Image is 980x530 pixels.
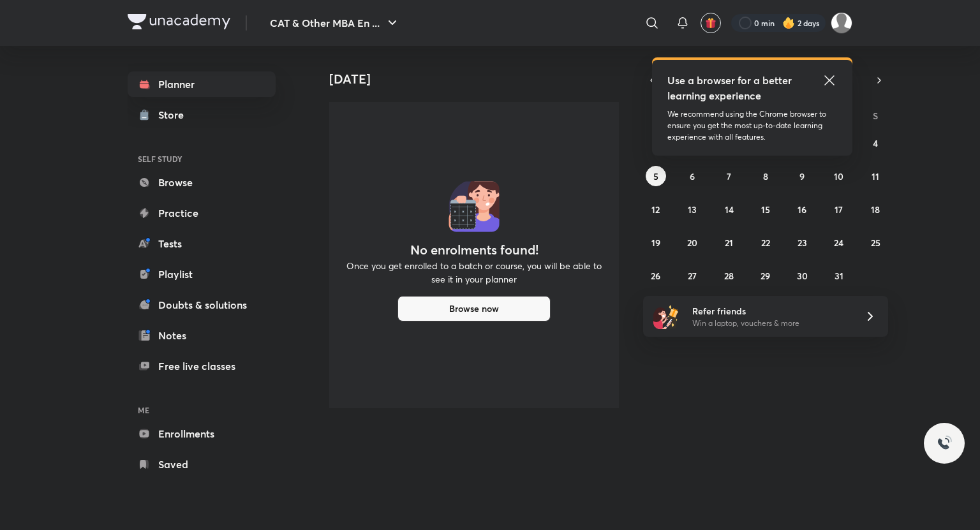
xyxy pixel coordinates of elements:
[761,237,770,249] abbr: October 22, 2025
[128,231,276,256] a: Tests
[755,199,776,219] button: October 15, 2025
[449,181,500,232] img: No events
[725,203,734,216] abbr: October 14, 2025
[719,232,739,253] button: October 21, 2025
[128,261,276,287] a: Playlist
[690,170,695,182] abbr: October 6, 2025
[128,399,276,421] h6: ME
[128,148,276,170] h6: SELF STUDY
[798,237,807,249] abbr: October 23, 2025
[128,353,276,379] a: Free live classes
[651,270,660,282] abbr: October 26, 2025
[865,199,886,219] button: October 18, 2025
[835,203,843,216] abbr: October 17, 2025
[682,265,702,286] button: October 27, 2025
[128,71,276,97] a: Planner
[829,265,849,286] button: October 31, 2025
[646,199,666,219] button: October 12, 2025
[682,232,702,253] button: October 20, 2025
[128,102,276,128] a: Store
[397,296,551,321] button: Browse now
[701,13,721,33] button: avatar
[128,323,276,348] a: Notes
[831,12,852,34] img: Nitin
[687,237,697,249] abbr: October 20, 2025
[692,304,849,318] h6: Refer friends
[345,259,604,286] p: Once you get enrolled to a batch or course, you will be able to see it in your planner
[798,203,806,216] abbr: October 16, 2025
[128,14,230,29] img: Company Logo
[792,166,812,186] button: October 9, 2025
[128,14,230,33] a: Company Logo
[834,170,843,182] abbr: October 10, 2025
[792,232,812,253] button: October 23, 2025
[128,452,276,477] a: Saved
[719,199,739,219] button: October 14, 2025
[755,166,776,186] button: October 8, 2025
[755,232,776,253] button: October 22, 2025
[873,137,878,149] abbr: October 4, 2025
[761,270,770,282] abbr: October 29, 2025
[646,265,666,286] button: October 26, 2025
[797,270,808,282] abbr: October 30, 2025
[262,10,408,36] button: CAT & Other MBA En ...
[719,265,739,286] button: October 28, 2025
[653,170,658,182] abbr: October 5, 2025
[829,232,849,253] button: October 24, 2025
[763,170,768,182] abbr: October 8, 2025
[692,318,849,329] p: Win a laptop, vouchers & more
[646,166,666,186] button: October 5, 2025
[682,199,702,219] button: October 13, 2025
[829,166,849,186] button: October 10, 2025
[410,242,538,258] h4: No enrolments found!
[727,170,731,182] abbr: October 7, 2025
[937,436,952,451] img: ttu
[873,110,878,122] abbr: Saturday
[128,421,276,446] a: Enrollments
[128,200,276,226] a: Practice
[128,170,276,195] a: Browse
[834,237,843,249] abbr: October 24, 2025
[829,199,849,219] button: October 17, 2025
[653,304,679,329] img: referral
[667,108,837,143] p: We recommend using the Chrome browser to ensure you get the most up-to-date learning experience w...
[725,237,733,249] abbr: October 21, 2025
[682,166,702,186] button: October 6, 2025
[792,199,812,219] button: October 16, 2025
[865,232,886,253] button: October 25, 2025
[651,203,660,216] abbr: October 12, 2025
[329,71,629,87] h4: [DATE]
[724,270,734,282] abbr: October 28, 2025
[792,265,812,286] button: October 30, 2025
[667,73,794,103] h5: Use a browser for a better learning experience
[782,17,795,29] img: streak
[865,133,886,153] button: October 4, 2025
[835,270,843,282] abbr: October 31, 2025
[651,237,660,249] abbr: October 19, 2025
[761,203,770,216] abbr: October 15, 2025
[865,166,886,186] button: October 11, 2025
[871,237,880,249] abbr: October 25, 2025
[719,166,739,186] button: October 7, 2025
[871,203,880,216] abbr: October 18, 2025
[799,170,805,182] abbr: October 9, 2025
[646,232,666,253] button: October 19, 2025
[688,270,697,282] abbr: October 27, 2025
[688,203,697,216] abbr: October 13, 2025
[158,107,191,122] div: Store
[872,170,879,182] abbr: October 11, 2025
[705,17,716,29] img: avatar
[128,292,276,318] a: Doubts & solutions
[755,265,776,286] button: October 29, 2025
